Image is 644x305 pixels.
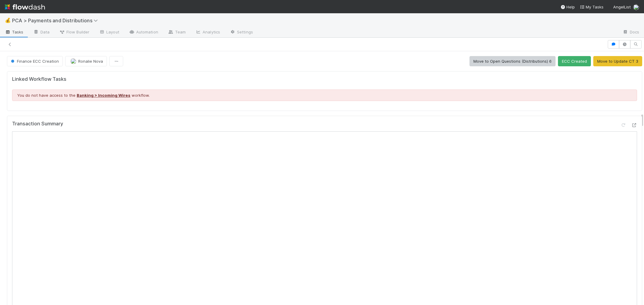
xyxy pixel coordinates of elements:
button: Move to Open Questions (Distributions) 6 [469,56,556,66]
img: avatar_0d9988fd-9a15-4cc7-ad96-88feab9e0fa9.png [633,4,639,10]
span: Flow Builder [59,29,89,35]
a: Data [28,28,54,37]
button: Ronalie Nova [65,56,107,66]
a: Docs [618,28,644,37]
button: Finance ECC Creation [7,56,63,66]
span: My Tasks [580,5,604,9]
div: Help [560,4,575,10]
a: Analytics [191,28,225,37]
img: avatar_0d9988fd-9a15-4cc7-ad96-88feab9e0fa9.png [70,58,76,64]
span: Finance ECC Creation [10,59,59,64]
a: Flow Builder [54,28,94,37]
span: AngelList [613,5,631,9]
span: Tasks [5,29,24,35]
a: Automation [124,28,163,37]
img: logo-inverted-e16ddd16eac7371096b0.svg [5,2,45,12]
div: You do not have access to the workflow. [12,90,637,101]
button: Move to Update CT 3 [593,56,642,66]
a: My Tasks [580,4,604,10]
a: Layout [94,28,124,37]
span: PCA > Payments and Distributions [12,17,101,24]
a: Team [163,28,191,37]
span: 💰 [5,18,11,23]
span: Ronalie Nova [78,59,103,64]
button: ECC Created [558,56,591,66]
a: Settings [225,28,258,37]
a: Banking > Incoming Wires [77,93,130,98]
h5: Linked Workflow Tasks [12,76,637,82]
h5: Transaction Summary [12,121,63,127]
